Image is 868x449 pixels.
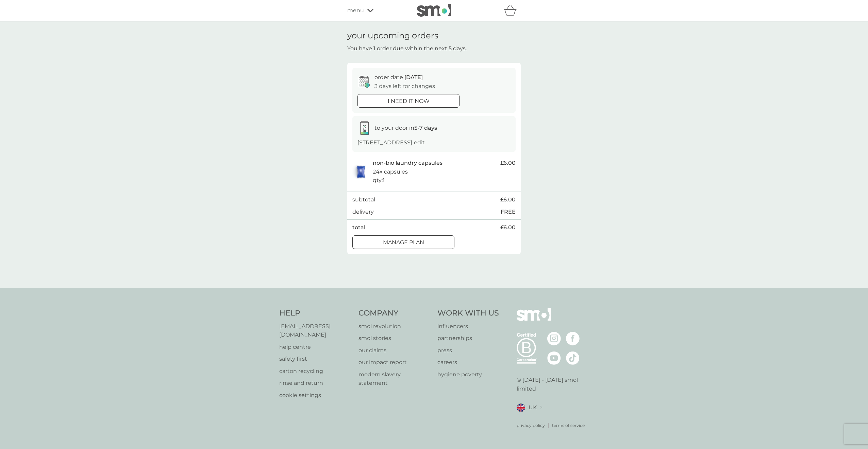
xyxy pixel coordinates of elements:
a: our impact report [358,358,431,367]
p: [STREET_ADDRESS] [357,138,425,147]
p: 24x capsules [373,167,408,176]
a: edit [414,139,425,146]
span: £6.00 [500,223,516,232]
a: safety first [279,355,352,363]
p: non-bio laundry capsules [373,159,443,167]
p: i need it now [388,97,430,106]
a: [EMAIL_ADDRESS][DOMAIN_NAME] [279,322,352,339]
p: order date [374,73,423,82]
div: basket [504,4,521,17]
span: [DATE] [404,74,423,80]
span: UK [529,403,537,412]
a: privacy policy [517,422,545,429]
img: UK flag [517,403,525,412]
p: FREE [501,208,516,216]
img: smol [517,308,551,331]
a: terms of service [552,422,585,429]
span: menu [347,6,364,15]
h4: Help [279,308,352,319]
h4: Company [358,308,431,319]
a: partnerships [437,334,499,343]
a: help centre [279,343,352,352]
button: i need it now [357,94,460,108]
p: qty : 1 [373,176,385,185]
img: smol [417,4,451,17]
img: select a new location [540,406,542,410]
img: visit the smol Youtube page [547,351,561,365]
a: press [437,346,499,355]
a: influencers [437,322,499,331]
a: smol revolution [358,322,431,331]
span: to your door in [374,125,437,131]
p: Manage plan [383,238,424,247]
strong: 5-7 days [414,125,437,131]
a: rinse and return [279,379,352,388]
a: carton recycling [279,367,352,376]
p: subtotal [352,195,375,204]
a: careers [437,358,499,367]
a: our claims [358,346,431,355]
h4: Work With Us [437,308,499,319]
img: visit the smol Tiktok page [566,351,580,365]
p: total [352,223,365,232]
span: £6.00 [500,159,516,167]
button: Manage plan [352,235,454,249]
p: 3 days left for changes [374,82,435,91]
p: delivery [352,208,374,216]
span: £6.00 [500,195,516,204]
img: visit the smol Facebook page [566,332,580,345]
a: hygiene poverty [437,370,499,379]
a: cookie settings [279,391,352,400]
p: © [DATE] - [DATE] smol limited [517,376,589,393]
img: visit the smol Instagram page [547,332,561,345]
a: smol stories [358,334,431,343]
p: You have 1 order due within the next 5 days. [347,44,467,53]
h1: your upcoming orders [347,31,438,41]
a: modern slavery statement [358,370,431,388]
